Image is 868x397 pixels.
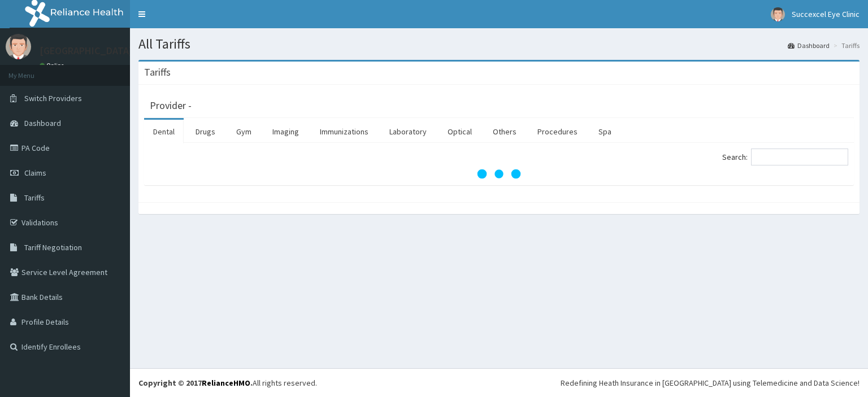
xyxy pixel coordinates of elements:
[528,120,587,143] a: Procedures
[150,101,192,111] h3: Provider -
[24,242,82,252] span: Tariff Negotiation
[788,41,830,50] a: Dashboard
[24,193,45,203] span: Tariffs
[831,41,860,50] li: Tariffs
[24,118,61,128] span: Dashboard
[24,168,46,178] span: Claims
[24,93,82,103] span: Switch Providers
[40,62,67,69] a: Online
[589,120,620,143] a: Spa
[380,120,436,143] a: Laboratory
[227,120,261,143] a: Gym
[561,377,860,389] div: Redefining Heath Insurance in [GEOGRAPHIC_DATA] using Telemedicine and Data Science!
[6,34,31,59] img: User Image
[311,120,377,143] a: Immunizations
[144,67,171,77] h3: Tariffs
[138,378,253,388] strong: Copyright © 2017 .
[130,368,868,397] footer: All rights reserved.
[751,149,848,165] input: Search:
[186,120,224,143] a: Drugs
[484,120,526,143] a: Others
[792,9,860,19] span: Succexcel Eye Clinic
[771,7,785,21] img: User Image
[263,120,308,143] a: Imaging
[722,149,848,165] label: Search:
[476,151,522,197] svg: audio-loading
[40,46,133,56] p: [GEOGRAPHIC_DATA]
[202,378,250,388] a: RelianceHMO
[138,37,860,51] h1: All Tariffs
[144,120,184,143] a: Dental
[439,120,481,143] a: Optical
